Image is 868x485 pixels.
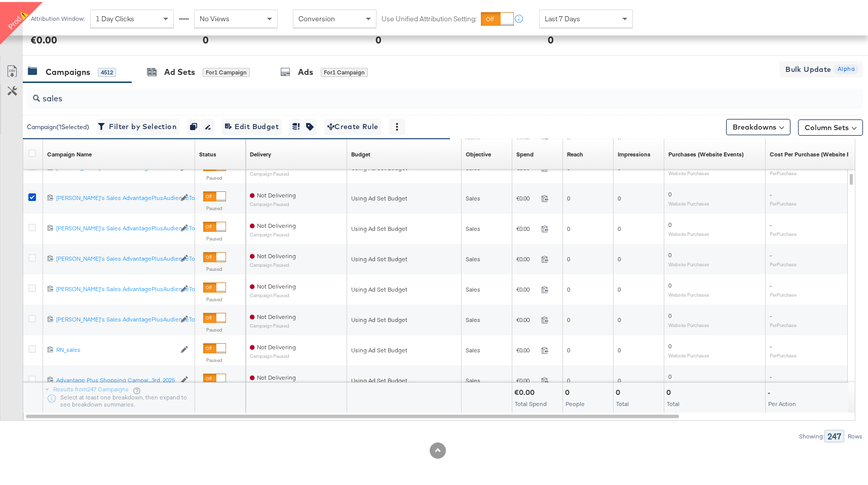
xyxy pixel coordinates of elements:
div: Using Ad Set Budget [351,314,458,322]
span: Total Spend [515,398,547,406]
a: [PERSON_NAME]'s Sales AdvantagePlusAudienceToggle [56,253,175,261]
div: [PERSON_NAME]'s Sales AdvantagePlusAudienceToggle [56,192,175,200]
span: Sales [466,284,480,291]
span: €0.00 [516,223,537,230]
a: RN_sales [56,344,175,352]
span: - [770,340,772,348]
span: Bulk Update [785,61,831,74]
sub: Website Purchases [668,259,709,265]
div: Campaigns [46,64,90,76]
span: - [770,371,772,378]
span: €0.00 [516,253,537,261]
span: Sales [466,344,480,352]
span: 0 [567,284,570,291]
div: Using Ad Set Budget [351,284,458,292]
div: Delivery [250,148,271,156]
button: Edit Budget [222,117,282,133]
label: Paused [203,325,226,331]
span: €0.00 [516,344,537,352]
div: Using Ad Set Budget [351,223,458,231]
a: Reflects the ability of your Ad Campaign to achieve delivery based on ad states, schedule and bud... [250,148,271,156]
sub: Per Purchase [770,259,797,265]
a: The average cost for each purchase tracked by your Custom Audience pixel on your website after pe... [770,148,867,156]
span: Not Delivering [257,189,296,197]
a: Advantage Plus Shopping Campai...3rd, 2025 [56,374,175,383]
a: Your campaign's objective. [466,148,491,156]
span: 0 [668,219,671,226]
span: 0 [668,188,671,196]
button: Bulk Update Alpha [779,59,863,75]
span: 0 [618,375,621,382]
div: Attribution Window: [30,13,85,20]
a: [PERSON_NAME]'s Sales AdvantagePlusAudienceToggle [56,222,175,231]
div: 4512 [98,66,116,75]
span: - [770,310,772,317]
sub: Website Purchases [668,168,709,174]
button: Create Rule [324,117,382,133]
div: Using Ad Set Budget [351,253,458,261]
span: Filter by Selection [100,118,176,131]
sub: Campaign Paused [250,169,296,175]
sub: Per Purchase [770,290,797,296]
a: The number of times your ad was served. On mobile apps an ad is counted as served the first time ... [618,148,651,156]
sub: Campaign Paused [250,291,296,296]
span: 0 [618,314,621,321]
span: No Views [200,12,230,21]
sub: Campaign Paused [250,230,296,235]
div: Showing: [799,431,824,438]
span: - [770,279,772,287]
div: Budget [351,148,370,156]
div: for 1 Campaign [203,66,250,75]
a: [PERSON_NAME]'s Sales AdvantagePlusAudienceToggle [56,313,175,322]
div: [PERSON_NAME]'s Sales AdvantagePlusAudienceToggle [56,283,175,291]
span: 0 [567,253,570,261]
span: 0 [668,279,671,287]
span: 0 [668,310,671,317]
span: 1 Day Clicks [96,12,134,21]
div: Ad Sets [164,64,195,76]
div: Rows [847,431,863,438]
span: Not Delivering [257,220,296,227]
label: Use Unified Attribution Setting: [382,12,477,22]
span: 0 [567,375,570,382]
input: Search Campaigns by Name, ID or Objective [40,83,787,102]
div: Advantage Plus Shopping Campai...3rd, 2025 [56,374,175,382]
button: Breakdowns [726,117,790,133]
sub: Per Purchase [770,350,797,356]
sub: Website Purchases [668,229,709,235]
span: 0 [618,253,621,261]
button: Filter by Selection [97,117,179,133]
sub: Campaign Paused [250,321,296,327]
div: 0 [548,30,554,45]
a: [PERSON_NAME]'s Sales AdvantagePlusAudienceToggle [56,283,175,292]
sub: Campaign Paused [250,199,296,205]
div: [PERSON_NAME]'s Sales AdvantagePlusAudienceToggle [56,313,175,321]
label: Paused [203,355,226,361]
a: Your campaign name. [47,148,92,156]
div: Spend [516,148,534,156]
sub: Website Purchases [668,290,709,296]
sub: Per Purchase [770,320,797,326]
div: Objective [466,148,491,156]
span: €0.00 [516,192,537,200]
span: Not Delivering [257,280,296,288]
label: Paused [203,173,226,179]
span: - [770,188,772,196]
span: 0 [567,344,570,352]
span: 0 [618,284,621,291]
span: - [770,249,772,257]
a: [PERSON_NAME]'s Sales AdvantagePlusAudienceToggle [56,192,175,200]
span: Sales [466,375,480,382]
span: Edit Budget [225,118,279,131]
span: People [565,398,585,406]
span: Total [667,398,680,406]
span: 0 [668,249,671,257]
div: Reach [567,148,583,156]
div: Campaign Name [47,148,92,156]
sub: Per Purchase [770,198,797,205]
span: Conversion [298,12,335,21]
span: Per Action [768,398,796,406]
span: €0.00 [516,375,537,382]
div: 0 [616,386,623,395]
sub: Website Purchases [668,320,709,326]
